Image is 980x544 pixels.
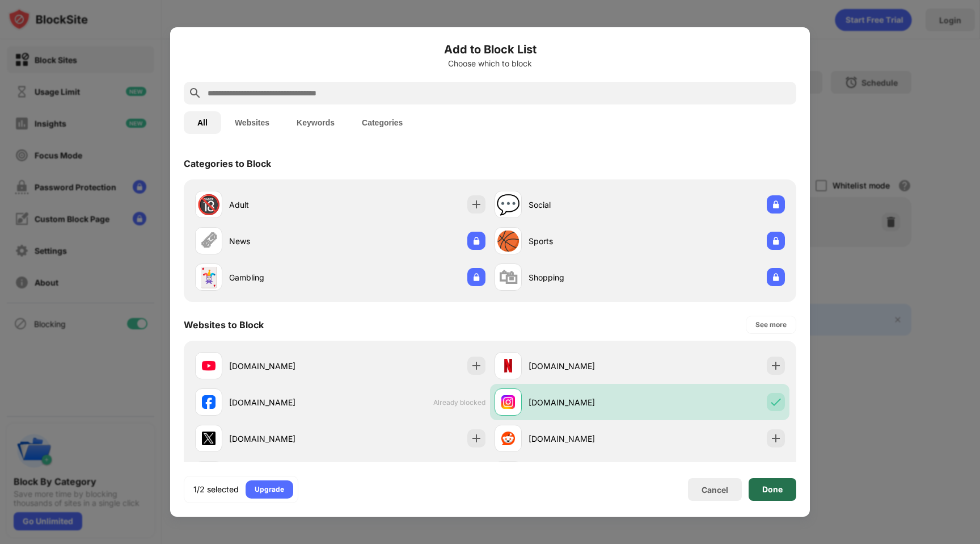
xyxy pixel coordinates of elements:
[229,360,340,372] div: [DOMAIN_NAME]
[202,395,216,409] img: favicons
[184,319,264,330] div: Websites to Block
[433,398,485,407] span: Already blocked
[755,319,787,330] div: See more
[529,396,640,408] div: [DOMAIN_NAME]
[529,433,640,445] div: [DOMAIN_NAME]
[184,158,271,169] div: Categories to Block
[529,271,640,283] div: Shopping
[499,266,518,289] div: 🛍
[197,266,221,289] div: 🃏
[199,229,218,253] div: 🗞
[202,359,216,373] img: favicons
[496,193,520,216] div: 💬
[501,359,515,373] img: favicons
[184,59,796,68] div: Choose which to block
[229,199,340,211] div: Adult
[501,395,515,409] img: favicons
[197,193,221,216] div: 🔞
[529,360,640,372] div: [DOMAIN_NAME]
[193,484,239,495] div: 1/2 selected
[255,484,284,495] div: Upgrade
[229,235,340,247] div: News
[496,229,520,253] div: 🏀
[221,111,283,134] button: Websites
[702,485,728,495] div: Cancel
[202,432,216,445] img: favicons
[762,485,783,494] div: Done
[501,432,515,445] img: favicons
[229,396,340,408] div: [DOMAIN_NAME]
[229,433,340,445] div: [DOMAIN_NAME]
[188,86,202,100] img: search.svg
[529,199,640,211] div: Social
[184,111,221,134] button: All
[348,111,416,134] button: Categories
[184,41,796,58] h6: Add to Block List
[283,111,348,134] button: Keywords
[529,235,640,247] div: Sports
[229,271,340,283] div: Gambling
